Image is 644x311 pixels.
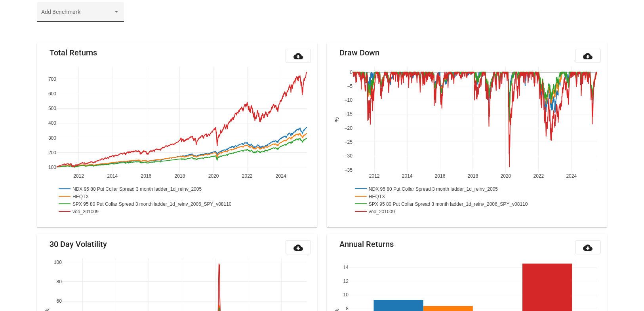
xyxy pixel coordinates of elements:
[50,240,107,248] mat-card-title: 30 Day Volatility
[293,243,303,252] mat-icon: cloud_download
[583,243,593,252] mat-icon: cloud_download
[293,51,303,61] mat-icon: cloud_download
[583,51,593,61] mat-icon: cloud_download
[50,49,97,57] mat-card-title: Total Returns
[339,240,394,248] mat-card-title: Annual Returns
[339,49,379,57] mat-card-title: Draw Down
